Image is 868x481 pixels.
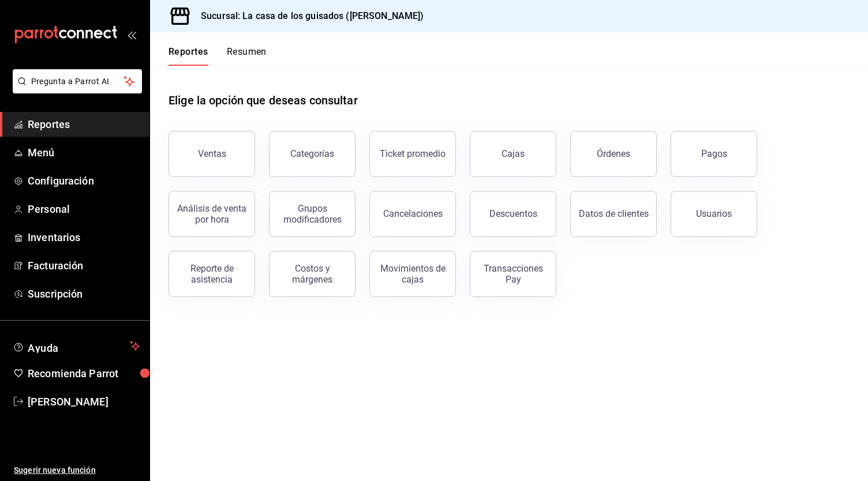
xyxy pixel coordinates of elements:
button: Análisis de venta por hora [169,191,255,237]
span: [PERSON_NAME] [28,394,140,409]
span: Sugerir nueva función [14,464,140,476]
div: navigation tabs [169,46,267,66]
button: Resumen [227,46,267,66]
span: Facturación [28,258,140,273]
button: Usuarios [671,191,757,237]
div: Ventas [198,148,226,159]
div: Ticket promedio [380,148,446,159]
a: Pregunta a Parrot AI [8,84,142,96]
span: Pregunta a Parrot AI [31,76,124,88]
div: Grupos modificadores [276,203,348,225]
a: Cajas [470,131,556,177]
button: Transacciones Pay [470,251,556,297]
div: Cajas [502,147,525,161]
span: Reportes [28,117,140,132]
button: Costos y márgenes [269,251,356,297]
div: Cancelaciones [383,208,443,219]
button: Pregunta a Parrot AI [13,69,142,93]
button: Ticket promedio [369,131,456,177]
div: Descuentos [489,208,537,219]
span: Recomienda Parrot [28,366,140,381]
button: Movimientos de cajas [369,251,456,297]
button: Cancelaciones [369,191,456,237]
button: Pagos [671,131,757,177]
button: open_drawer_menu [127,30,136,39]
span: Personal [28,201,140,217]
span: Ayuda [28,339,125,353]
button: Órdenes [570,131,657,177]
span: Inventarios [28,230,140,245]
h3: Sucursal: La casa de los guisados ([PERSON_NAME]) [192,9,424,23]
div: Datos de clientes [579,208,649,219]
span: Suscripción [28,286,140,302]
div: Pagos [701,148,727,159]
div: Movimientos de cajas [377,263,448,285]
button: Descuentos [470,191,556,237]
h1: Elige la opción que deseas consultar [169,92,358,109]
div: Categorías [290,148,334,159]
div: Órdenes [597,148,630,159]
div: Análisis de venta por hora [176,203,248,225]
button: Datos de clientes [570,191,657,237]
div: Costos y márgenes [276,263,348,285]
span: Menú [28,145,140,160]
button: Reportes [169,46,208,66]
div: Reporte de asistencia [176,263,248,285]
span: Configuración [28,173,140,189]
div: Usuarios [696,208,732,219]
button: Grupos modificadores [269,191,356,237]
button: Ventas [169,131,255,177]
button: Categorías [269,131,356,177]
button: Reporte de asistencia [169,251,255,297]
div: Transacciones Pay [477,263,549,285]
